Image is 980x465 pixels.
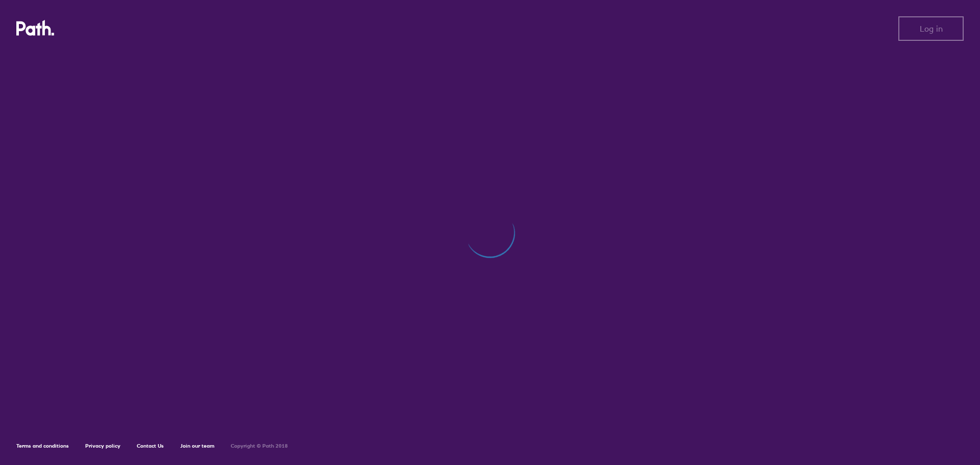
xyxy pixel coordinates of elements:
[920,24,943,33] span: Log in
[16,443,69,449] a: Terms and conditions
[137,443,164,449] a: Contact Us
[180,443,214,449] a: Join our team
[898,16,964,41] button: Log in
[231,443,288,449] h6: Copyright © Path 2018
[85,443,120,449] a: Privacy policy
